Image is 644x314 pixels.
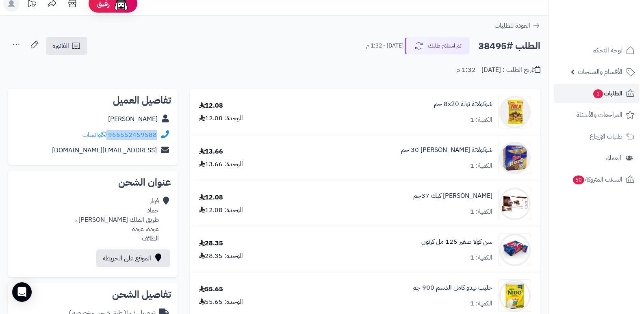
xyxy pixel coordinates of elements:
span: 1 [593,89,603,98]
div: الوحدة: 13.66 [199,160,243,169]
span: لوحة التحكم [592,45,622,56]
div: تاريخ الطلب : [DATE] - 1:32 م [456,65,540,75]
span: العودة للطلبات [494,21,530,30]
h2: تفاصيل الشحن [15,290,171,299]
a: [PERSON_NAME] [108,114,158,124]
div: 12.08 [199,193,223,202]
a: العملاء [554,148,639,168]
h2: تفاصيل العميل [15,95,171,105]
a: طلبات الإرجاع [554,127,639,146]
div: 13.66 [199,147,223,156]
span: الفاتورة [52,41,69,51]
div: الوحدة: 12.08 [199,206,243,215]
div: الوحدة: 28.35 [199,251,243,261]
img: 1675686523-%D8%A7%D9%84%D8%AA%D9%82%D8%A7%D8%B7%20%D8%A7%D9%84%D9%88%D9%8A%D8%A8_6-2-2023_152643_... [499,279,531,312]
div: الكمية: 1 [470,299,492,308]
a: السلات المتروكة50 [554,170,639,189]
div: الوحدة: 12.08 [199,114,243,123]
div: Open Intercom Messenger [12,282,32,302]
a: سن كولا صغير 125 مل كرتون [421,237,492,247]
button: تم استلام طلبك [405,37,470,54]
h2: الطلب #38495 [478,38,540,54]
div: فواز حماد طريق الملك [PERSON_NAME] ، عودة، عودة الطائف [75,197,159,243]
img: 1745601774-WhatsApp%20Image%202025-04-25%20at%208.22.26%20PM-90x90.jpeg [499,96,531,128]
a: حليب نيدو كامل الدسم 900 جم [412,283,492,292]
small: [DATE] - 1:32 م [366,42,403,50]
div: الكمية: 1 [470,161,492,171]
img: 1664613237-161b594f-ad11-44ad-a1b2-a8cd45ec03df.__CR0,0,300,300_PT0_SX300_V1___-90x90.jpg [499,234,531,266]
img: logo-2.png [589,23,636,40]
div: الكمية: 1 [470,207,492,217]
span: 50 [573,175,584,184]
img: 1669291638-262384_2-20210812-134640-90x90.png [499,142,531,174]
img: 4054fee200835d0981db04ff51e2819a94d4-90x90.jpg [499,188,531,220]
a: [EMAIL_ADDRESS][DOMAIN_NAME] [52,145,157,155]
div: الكمية: 1 [470,115,492,125]
span: الطلبات [592,88,622,99]
a: العودة للطلبات [494,21,540,30]
a: [PERSON_NAME] كيك 37جم [413,191,492,201]
a: شوكولاتة تولة 8x20 جم [434,100,492,109]
span: العملاء [605,152,621,164]
div: 55.65 [199,285,223,294]
div: الوحدة: 55.65 [199,297,243,307]
a: الفاتورة [46,37,87,55]
h2: عنوان الشحن [15,178,171,187]
span: الأقسام والمنتجات [578,66,622,78]
div: الكمية: 1 [470,253,492,262]
a: الطلبات1 [554,84,639,103]
span: المراجعات والأسئلة [577,109,622,121]
span: طلبات الإرجاع [590,131,622,142]
div: 12.08 [199,101,223,110]
a: لوحة التحكم [554,41,639,60]
a: المراجعات والأسئلة [554,105,639,125]
div: 28.35 [199,239,223,248]
span: السلات المتروكة [572,174,622,185]
a: واتساب [82,130,106,140]
a: الموقع على الخريطة [96,249,170,267]
a: شوكولاتة [PERSON_NAME] 30 جم [401,145,492,155]
a: 966552459588 [108,130,157,140]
